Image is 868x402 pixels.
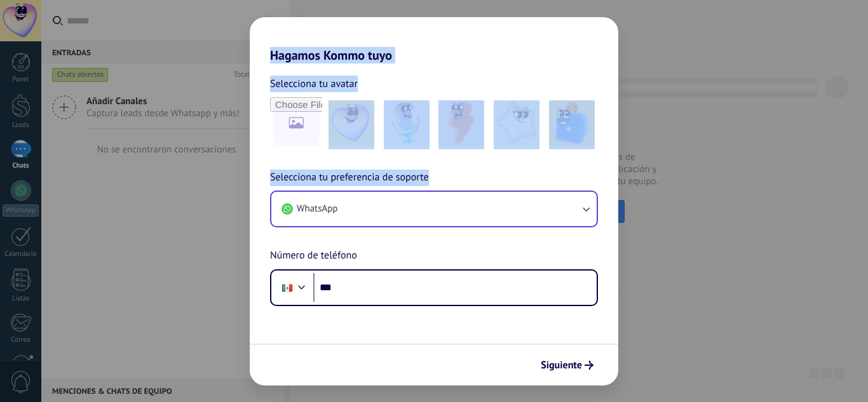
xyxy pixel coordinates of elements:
span: Selecciona tu avatar [270,76,358,92]
h2: Hagamos Kommo tuyo [250,17,618,63]
span: Número de teléfono [270,248,357,264]
img: -4.jpeg [494,100,539,146]
span: Selecciona tu preferencia de soporte [270,170,429,186]
span: WhatsApp [297,203,337,215]
button: Siguiente [535,354,599,376]
img: -5.jpeg [549,100,595,146]
img: -3.jpeg [438,100,484,146]
img: -2.jpeg [384,100,430,146]
img: -1.jpeg [329,100,374,146]
div: Mexico: + 52 [275,274,299,301]
button: WhatsApp [271,192,597,226]
span: Siguiente [541,361,582,370]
